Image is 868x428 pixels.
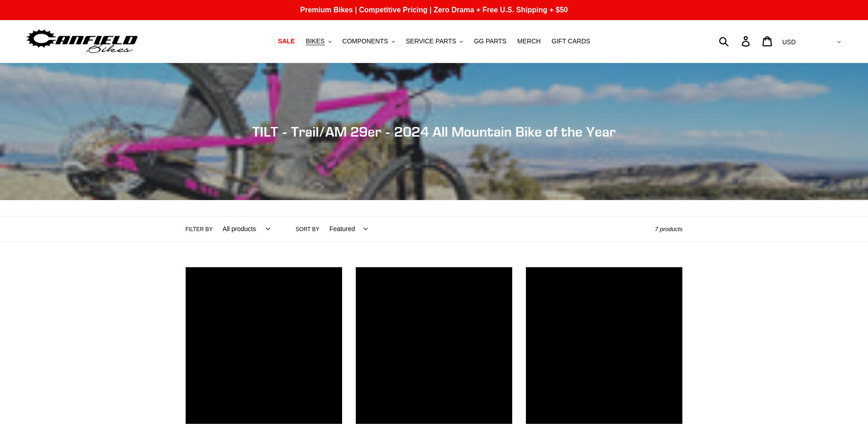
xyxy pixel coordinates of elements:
[513,35,545,48] a: MERCH
[655,226,683,232] span: 7 products
[724,31,747,51] input: Search
[186,225,213,233] label: Filter by
[469,35,511,48] a: GG PARTS
[296,225,319,233] label: Sort by
[306,37,324,45] span: BIKES
[278,37,295,45] span: SALE
[474,37,506,45] span: GG PARTS
[517,37,541,45] span: MERCH
[252,123,616,140] span: TILT - Trail/AM 29er - 2024 All Mountain Bike of the Year
[273,35,299,48] a: SALE
[301,35,336,48] button: BIKES
[25,27,139,56] img: Canfield Bikes
[343,37,388,45] span: COMPONENTS
[547,35,595,48] a: GIFT CARDS
[551,37,590,45] span: GIFT CARDS
[406,37,456,45] span: SERVICE PARTS
[401,35,468,48] button: SERVICE PARTS
[338,35,400,48] button: COMPONENTS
